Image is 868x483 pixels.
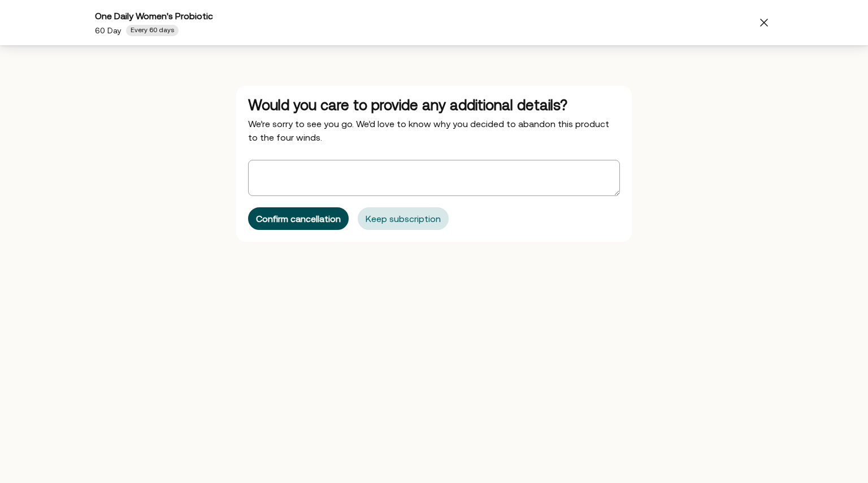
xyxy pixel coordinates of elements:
span: One Daily Women's Probiotic [95,11,213,21]
div: Keep subscription [366,214,441,223]
div: Would you care to provide any additional details? [248,98,620,112]
span: 60 Day [95,26,121,35]
span: We’re sorry to see you go. We’d love to know why you decided to abandon this product to the four ... [248,119,609,142]
button: Confirm cancellation [248,207,349,230]
div: Confirm cancellation [256,214,341,223]
button: Keep subscription [358,207,449,230]
span: Every 60 days [131,26,174,35]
